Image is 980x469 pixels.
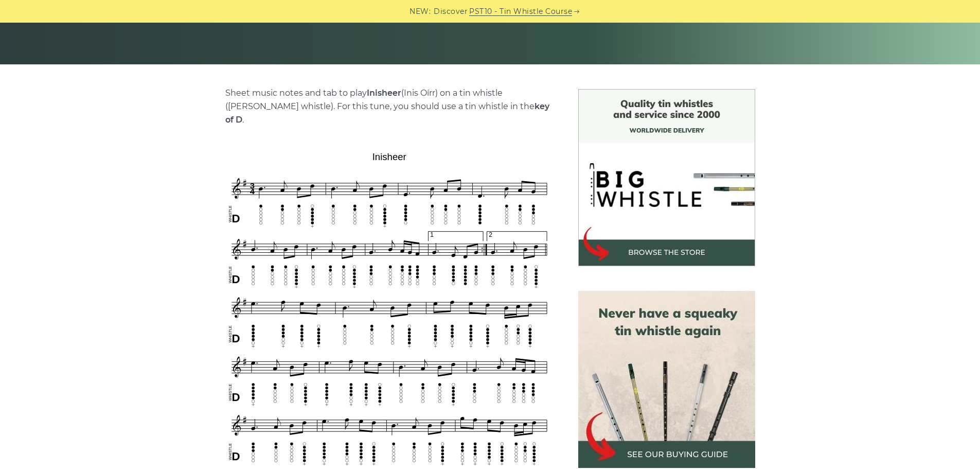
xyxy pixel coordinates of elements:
[434,6,468,18] span: Discover
[225,86,554,127] p: Sheet music notes and tab to play (Inis Oírr) on a tin whistle ([PERSON_NAME] whistle). For this ...
[469,6,572,18] a: PST10 - Tin Whistle Course
[409,6,431,18] span: NEW:
[578,89,755,266] img: BigWhistle Tin Whistle Store
[225,101,549,125] strong: key of D
[578,291,755,468] img: tin whistle buying guide
[367,88,401,98] strong: Inisheer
